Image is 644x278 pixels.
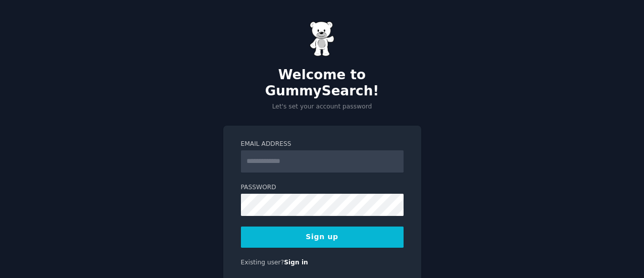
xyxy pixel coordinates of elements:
p: Let's set your account password [223,102,421,112]
button: Sign up [241,227,404,248]
label: Password [241,183,404,192]
a: Sign in [284,259,308,266]
h2: Welcome to GummySearch! [223,67,421,99]
label: Email Address [241,140,404,149]
img: Gummy Bear [310,21,335,57]
span: Existing user? [241,259,284,266]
